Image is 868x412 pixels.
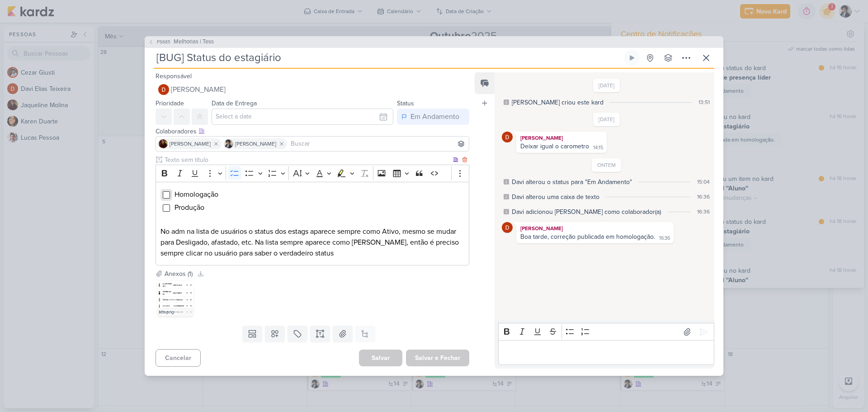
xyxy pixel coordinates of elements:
input: Select a date [212,109,393,125]
input: Kard Sem Título [154,50,622,66]
span: PS685 [156,38,172,45]
div: Editor editing area: main [498,340,714,365]
div: stts.png [157,308,193,317]
div: [PERSON_NAME] [518,224,672,233]
div: Pedro Luahn criou este kard [512,98,604,107]
div: Este log é visível à todos no kard [504,179,509,185]
img: Davi Elias Teixeira [502,222,513,233]
div: Ligar relógio [628,54,636,62]
label: Prioridade [156,99,184,107]
div: [PERSON_NAME] [518,133,605,142]
span: Homologação [175,190,218,199]
img: Davi Elias Teixeira [502,132,513,142]
div: 16:36 [697,193,710,201]
button: PS685 Melhorias | Tess [148,38,214,47]
img: Pedro Luahn Simões [224,139,233,148]
span: Produção [175,203,204,212]
div: Davi adicionou Jaqueline como colaborador(a) [512,207,661,217]
div: Este log é visível à todos no kard [504,99,509,105]
label: Responsável [156,72,192,80]
div: Boa tarde, correção publicada em homologação. [520,233,655,241]
div: Colaboradores [156,127,469,136]
div: 16:36 [659,235,670,242]
div: Anexos (1) [165,269,193,279]
div: 13:51 [698,98,710,106]
div: Editor editing area: main [156,182,469,265]
div: Editor toolbar [498,323,714,341]
span: [PERSON_NAME] [235,140,276,148]
div: Este log é visível à todos no kard [504,194,509,199]
span: Melhorias | Tess [174,38,214,47]
label: Data de Entrega [212,99,257,107]
div: Em Andamento [410,111,459,122]
span: [PERSON_NAME] [171,84,226,95]
div: Davi alterou o status para "Em Andamento" [512,177,632,187]
div: 16:36 [697,208,710,216]
div: Editor toolbar [156,165,469,182]
input: Buscar [289,138,467,149]
div: Deixar igual o carometro [520,142,589,150]
p: No adm na lista de usuários o status dos estags aparece sempre como Ativo, mesmo se mudar para De... [160,226,464,259]
label: Status [397,99,414,107]
img: yOHAw78EqJZUxTRpahINFF2knXFEggFhXpG813l5.png [157,280,193,317]
div: 15:04 [697,178,710,186]
div: Este log é visível à todos no kard [504,209,509,214]
span: [PERSON_NAME] [170,140,211,148]
img: Davi Elias Teixeira [158,84,169,95]
img: Jaqueline Molina [159,139,168,148]
button: Cancelar [156,349,201,367]
button: Em Andamento [397,109,469,125]
div: 14:15 [593,144,603,152]
div: Davi alterou uma caixa de texto [512,192,599,202]
input: Texto sem título [163,155,451,165]
button: [PERSON_NAME] [156,81,469,98]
